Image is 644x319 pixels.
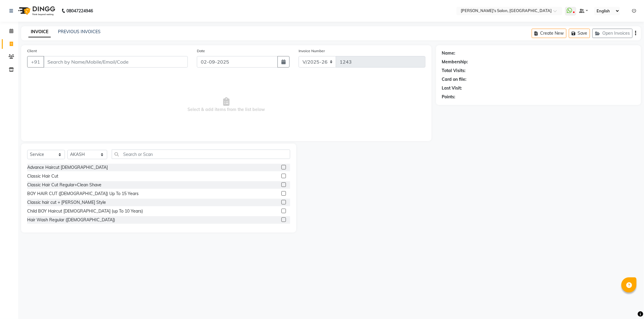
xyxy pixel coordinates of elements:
button: Save [569,29,590,38]
b: 08047224946 [66,2,93,19]
div: Points: [442,94,456,100]
label: Client [27,48,37,54]
div: Classic hair cut + [PERSON_NAME] Style [27,199,106,206]
div: Name: [442,50,456,56]
div: Last Visit: [442,85,462,91]
div: Card on file: [442,76,467,83]
a: INVOICE [28,27,51,37]
div: Classic Hair Cut [27,173,58,179]
div: Total Visits: [442,68,466,74]
a: PREVIOUS INVOICES [58,29,101,34]
div: BOY HAIR CUT ([DEMOGRAPHIC_DATA]) Up To 15 Years [27,191,139,197]
label: Invoice Number [299,48,325,54]
button: Create New [532,29,566,38]
button: Open Invoices [592,29,633,38]
div: Classic Hair Cut Regular+Clean Shave [27,182,101,188]
div: Advance Haircut [DEMOGRAPHIC_DATA] [27,164,108,171]
div: Membership: [442,59,468,65]
img: logo [15,2,57,19]
button: +91 [27,56,44,68]
input: Search by Name/Mobile/Email/Code [43,56,188,68]
div: Child BOY Haircut [DEMOGRAPHIC_DATA] (up To 10 Years) [27,208,143,214]
span: Select & add items from the list below [27,75,425,135]
input: Search or Scan [112,150,290,159]
label: Date [197,48,205,54]
div: Hair Wash Regular ([DEMOGRAPHIC_DATA]) [27,217,115,223]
